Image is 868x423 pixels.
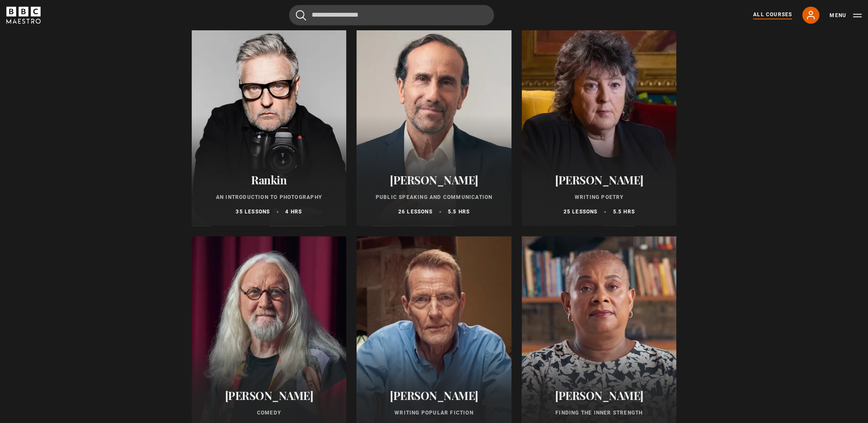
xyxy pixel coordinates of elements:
a: [PERSON_NAME] Writing Poetry 25 lessons 5.5 hrs [522,21,677,226]
p: 4 hrs [285,208,302,216]
h2: [PERSON_NAME] [202,388,336,402]
p: 5.5 hrs [448,208,470,216]
a: Rankin An Introduction to Photography 35 lessons 4 hrs [192,21,347,226]
h2: [PERSON_NAME] [367,173,501,187]
button: Submit the search query [296,10,306,20]
a: All Courses [753,11,792,19]
input: Search [289,5,494,25]
svg: BBC Maestro [6,6,41,23]
p: 26 lessons [398,208,433,216]
a: [PERSON_NAME] Public Speaking and Communication 26 lessons 5.5 hrs [357,21,511,226]
button: Toggle navigation [830,11,862,20]
h2: [PERSON_NAME] [367,388,501,402]
p: Comedy [202,408,336,416]
h2: [PERSON_NAME] [532,388,666,402]
p: Writing Popular Fiction [367,408,501,416]
p: 25 lessons [563,208,597,216]
h2: Rankin [202,173,336,187]
p: 35 lessons [236,208,270,216]
p: Public Speaking and Communication [367,193,501,201]
p: Finding the Inner Strength [532,408,666,416]
p: An Introduction to Photography [202,193,336,201]
p: 5.5 hrs [613,208,634,216]
p: Writing Poetry [532,193,666,201]
h2: [PERSON_NAME] [532,173,666,187]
